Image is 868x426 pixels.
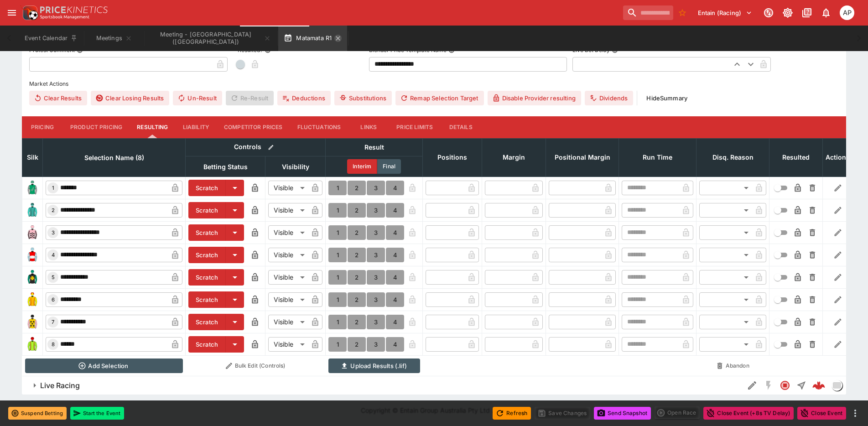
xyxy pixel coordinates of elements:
button: No Bookmarks [675,5,690,20]
img: runner 3 [25,225,40,240]
th: Controls [186,138,326,156]
button: 2 [348,337,366,352]
button: Substitutions [334,91,392,105]
th: Margin [482,138,546,177]
button: Abandon [699,358,767,373]
div: liveracing [832,380,842,391]
button: Scratch [188,202,226,218]
span: 6 [50,296,57,303]
img: runner 2 [25,203,40,218]
div: Visible [268,248,308,262]
img: liveracing [832,380,842,390]
button: more [850,408,861,419]
button: Clear Losing Results [91,91,169,105]
button: Scratch [188,291,226,308]
button: Close Event [797,407,846,420]
input: search [623,5,673,20]
img: runner 5 [25,270,40,285]
span: 5 [50,274,57,281]
button: 1 [328,225,347,240]
img: Sportsbook Management [40,15,89,19]
a: 71923306-89ed-4409-ba50-a7a07aedf89e [810,376,828,395]
button: 4 [386,225,404,240]
button: 3 [367,225,385,240]
button: Suspend Betting [8,407,67,420]
button: Connected to PK [760,5,777,21]
button: 4 [386,181,404,195]
div: Visible [268,225,308,240]
img: runner 7 [25,315,40,329]
div: Visible [268,292,308,307]
button: Allan Pollitt [837,3,857,23]
button: 4 [386,292,404,307]
button: Meeting - Matamata (NZ) [145,26,276,51]
button: Toggle light/dark mode [780,5,796,21]
th: Actions [823,138,853,177]
button: Scratch [188,336,226,353]
span: 3 [50,229,57,236]
button: Scratch [188,224,226,241]
button: Add Selection [25,358,183,373]
img: PriceKinetics Logo [20,4,38,22]
button: 3 [367,181,385,195]
button: Competitor Prices [217,116,290,138]
button: 4 [386,248,404,262]
button: 2 [348,292,366,307]
button: Price Limits [389,116,440,138]
th: Silk [22,138,43,177]
button: Close Event (+8s TV Delay) [703,407,794,420]
button: Closed [777,377,793,394]
button: 2 [348,203,366,218]
button: Select Tenant [692,5,758,20]
div: Visible [268,270,308,285]
button: Resulting [130,116,175,138]
button: Deductions [277,91,331,105]
button: 1 [328,292,347,307]
button: 1 [328,181,347,195]
button: Matamata R1 [278,26,347,51]
button: Scratch [188,180,226,196]
img: runner 1 [25,181,40,195]
th: Disq. Reason [696,138,769,177]
button: 2 [348,315,366,329]
button: 1 [328,270,347,285]
span: 2 [50,207,57,213]
img: PriceKinetics [40,6,108,13]
span: Selection Name (8) [74,152,154,163]
img: runner 4 [25,248,40,262]
button: Edit Detail [744,377,760,394]
button: Documentation [799,5,815,21]
button: Interim [347,159,377,174]
span: 8 [50,341,57,348]
th: Result [326,138,423,156]
button: 1 [328,248,347,262]
button: HideSummary [641,91,693,105]
button: 4 [386,315,404,329]
button: Notifications [818,5,834,21]
button: 2 [348,225,366,240]
h6: Live Racing [40,381,80,390]
span: Un-Result [173,91,222,105]
button: Remap Selection Target [395,91,484,105]
span: Re-Result [226,91,274,105]
div: Visible [268,315,308,329]
button: Bulk edit [265,141,277,153]
div: Visible [268,337,308,352]
button: 4 [386,337,404,352]
button: Disable Provider resulting [488,91,581,105]
button: Fluctuations [290,116,348,138]
button: 2 [348,181,366,195]
span: 7 [50,319,56,325]
div: split button [655,406,700,419]
button: Send Snapshot [594,407,651,420]
label: Market Actions [29,77,839,91]
button: 1 [328,315,347,329]
button: 3 [367,337,385,352]
button: open drawer [4,5,20,21]
button: Bulk Edit (Controls) [188,358,323,373]
button: Straight [793,377,810,394]
button: SGM Disabled [760,377,777,394]
button: Pricing [22,116,63,138]
th: Positions [423,138,482,177]
button: 3 [367,248,385,262]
